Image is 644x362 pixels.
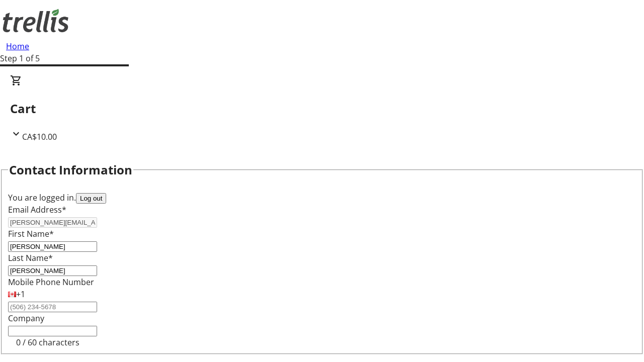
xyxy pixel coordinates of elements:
tr-character-limit: 0 / 60 characters [16,337,79,348]
h2: Cart [10,100,634,118]
label: Company [8,313,44,324]
label: Email Address* [8,204,66,215]
div: You are logged in. [8,192,636,204]
label: Last Name* [8,252,53,263]
button: Log out [76,193,106,204]
div: CartCA$10.00 [10,74,634,143]
label: First Name* [8,228,54,239]
input: (506) 234-5678 [8,302,97,312]
h2: Contact Information [9,161,132,179]
label: Mobile Phone Number [8,277,94,288]
span: CA$10.00 [22,131,57,142]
